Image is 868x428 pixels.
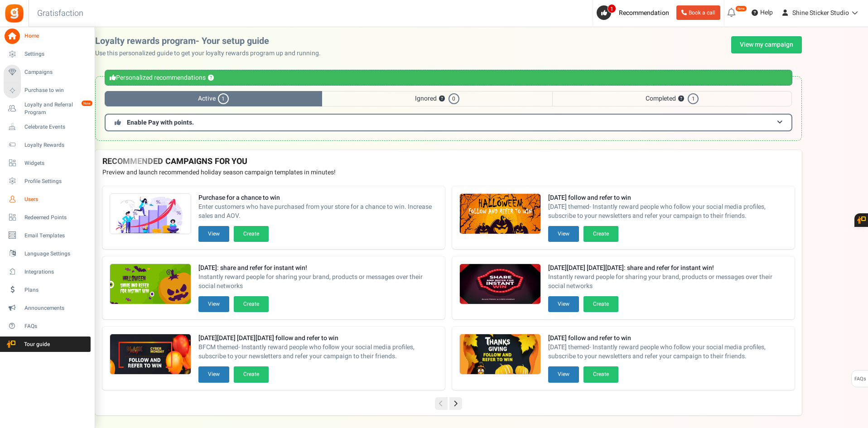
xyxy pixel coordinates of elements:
[4,155,91,171] a: Widgets
[218,93,229,104] span: 1
[4,264,91,279] a: Integrations
[676,5,720,20] a: Book a call
[24,50,88,58] span: Settings
[24,87,88,94] span: Purchase to win
[735,5,747,12] em: New
[608,4,616,13] span: 1
[748,5,776,20] a: Help
[234,366,269,382] button: Create
[198,366,229,382] button: View
[105,91,322,106] span: Active
[105,70,792,86] div: Personalized recommendations
[208,75,214,81] button: ?
[198,334,438,343] strong: [DATE][DATE] [DATE][DATE] follow and refer to win
[4,192,91,207] a: Users
[24,68,88,76] span: Campaigns
[24,232,88,240] span: Email Templates
[548,334,787,343] strong: [DATE] follow and refer to win
[24,196,88,203] span: Users
[448,93,459,104] span: 0
[731,36,802,53] a: View my campaign
[110,194,191,235] img: Recommended Campaigns
[619,8,669,18] span: Recommendation
[4,246,91,261] a: Language Settings
[548,296,579,312] button: View
[4,318,91,334] a: FAQs
[4,29,91,44] a: Home
[110,334,191,375] img: Recommended Campaigns
[4,47,91,62] a: Settings
[548,273,787,291] span: Instantly reward people for sharing your brand, products or messages over their social networks
[95,36,328,46] h2: Loyalty rewards program- Your setup guide
[198,264,438,273] strong: [DATE]: share and refer for instant win!
[460,194,540,235] img: Recommended Campaigns
[597,5,673,20] a: 1 Recommendation
[4,101,91,116] a: Loyalty and Referral Program New
[552,91,792,106] span: Completed
[24,123,88,131] span: Celebrate Events
[460,264,540,305] img: Recommended Campaigns
[110,264,191,305] img: Recommended Campaigns
[548,264,787,273] strong: [DATE][DATE] [DATE][DATE]: share and refer for instant win!
[4,282,91,298] a: Plans
[24,304,88,312] span: Announcements
[102,168,795,177] p: Preview and launch recommended holiday season campaign templates in minutes!
[198,273,438,291] span: Instantly reward people for sharing your brand, products or messages over their social networks
[4,300,91,316] a: Announcements
[198,202,438,221] span: Enter customers who have purchased from your store for a chance to win. Increase sales and AOV.
[4,228,91,243] a: Email Templates
[548,202,787,221] span: [DATE] themed- Instantly reward people who follow your social media profiles, subscribe to your n...
[548,226,579,242] button: View
[322,91,552,106] span: Ignored
[4,65,91,80] a: Campaigns
[81,100,93,106] em: New
[583,366,618,382] button: Create
[198,343,438,361] span: BFCM themed- Instantly reward people who follow your social media profiles, subscribe to your new...
[127,118,194,127] span: Enable Pay with points.
[583,296,618,312] button: Create
[198,193,438,202] strong: Purchase for a chance to win
[24,178,88,185] span: Profile Settings
[4,210,91,225] a: Redeemed Points
[792,8,849,18] span: Shine Sticker Studio
[24,159,88,167] span: Widgets
[4,83,91,98] a: Purchase to win
[24,322,88,330] span: FAQs
[4,341,68,348] span: Tour guide
[4,137,91,153] a: Loyalty Rewards
[548,343,787,361] span: [DATE] themed- Instantly reward people who follow your social media profiles, subscribe to your n...
[4,119,91,135] a: Celebrate Events
[24,268,88,276] span: Integrations
[548,193,787,202] strong: [DATE] follow and refer to win
[234,226,269,242] button: Create
[4,3,24,24] img: Gratisfaction
[548,366,579,382] button: View
[198,296,229,312] button: View
[439,96,445,102] button: ?
[24,141,88,149] span: Loyalty Rewards
[27,5,93,23] h3: Gratisfaction
[24,250,88,258] span: Language Settings
[758,8,773,17] span: Help
[234,296,269,312] button: Create
[198,226,229,242] button: View
[95,49,328,58] p: Use this personalized guide to get your loyalty rewards program up and running.
[24,286,88,294] span: Plans
[583,226,618,242] button: Create
[688,93,699,104] span: 1
[854,370,866,388] span: FAQs
[24,101,91,116] span: Loyalty and Referral Program
[678,96,684,102] button: ?
[102,157,795,166] h4: RECOMMENDED CAMPAIGNS FOR YOU
[4,173,91,189] a: Profile Settings
[460,334,540,375] img: Recommended Campaigns
[24,32,88,40] span: Home
[24,214,88,221] span: Redeemed Points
